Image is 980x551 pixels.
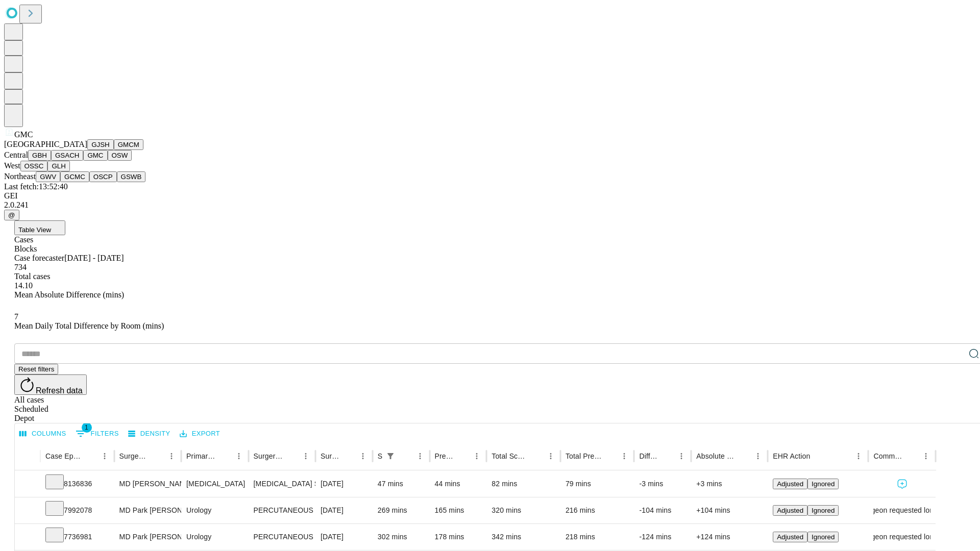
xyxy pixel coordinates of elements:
span: [DATE] - [DATE] [64,254,124,262]
span: Total cases [14,272,50,281]
button: Menu [413,449,427,463]
span: Ignored [812,507,835,514]
div: 218 mins [566,524,629,550]
div: 216 mins [566,497,629,523]
div: Case Epic Id [45,452,82,460]
div: +104 mins [696,497,763,523]
button: Sort [660,449,674,463]
button: OSCP [89,171,117,182]
div: Surgeon Name [119,452,149,460]
button: Export [177,426,223,442]
span: Northeast [4,172,36,181]
span: Adjusted [777,533,803,541]
span: 1 [82,422,92,433]
div: 79 mins [566,471,629,497]
button: GLH [47,161,69,171]
span: Adjusted [777,480,803,488]
button: Adjusted [773,479,807,489]
div: Absolute Difference [696,452,736,460]
button: Expand [20,529,35,546]
div: 47 mins [378,471,425,497]
span: Refresh data [36,386,83,395]
div: [DATE] [321,471,367,497]
button: OSSC [20,161,48,171]
span: [GEOGRAPHIC_DATA] [4,140,87,148]
span: Mean Daily Total Difference by Room (mins) [14,321,164,330]
div: Predicted In Room Duration [435,452,455,460]
div: [MEDICAL_DATA] SKIN [MEDICAL_DATA] MUSCLE AND BONE [254,471,310,497]
div: -104 mins [639,497,686,523]
span: Last fetch: 13:52:40 [4,182,68,191]
div: Surgery Name [254,452,283,460]
div: EHR Action [773,452,810,460]
button: Refresh data [14,374,87,395]
span: Table View [18,226,51,234]
span: Mean Absolute Difference (mins) [14,290,124,299]
button: Sort [603,449,617,463]
div: 269 mins [378,497,425,523]
div: -124 mins [639,524,686,550]
button: GCMC [60,171,89,182]
div: PERCUTANEOUS NEPHROSTOLITHOTOMY OVER 2CM [254,497,310,523]
button: Sort [737,449,751,463]
span: Central [4,151,28,159]
div: Total Predicted Duration [566,452,602,460]
span: GMC [14,130,33,139]
span: 7 [14,312,18,321]
span: Surgeon requested longer [860,497,944,523]
button: Sort [284,449,299,463]
div: Total Scheduled Duration [492,452,528,460]
span: 14.10 [14,281,33,290]
div: 7736981 [45,524,109,550]
div: Primary Service [186,452,216,460]
button: Table View [14,220,65,235]
div: -3 mins [639,471,686,497]
button: Sort [811,449,825,463]
button: OSW [108,150,132,161]
div: Surgeon requested longer [873,524,930,550]
div: [DATE] [321,497,367,523]
button: Ignored [807,532,839,542]
button: Menu [232,449,246,463]
div: MD Park [PERSON_NAME] [119,497,176,523]
button: Menu [470,449,484,463]
span: Adjusted [777,507,803,514]
div: [DATE] [321,524,367,550]
button: Menu [919,449,933,463]
button: Menu [97,449,112,463]
span: Case forecaster [14,254,64,262]
button: @ [4,210,19,220]
button: Reset filters [14,364,58,374]
div: 320 mins [492,497,555,523]
button: GMCM [114,139,143,150]
span: 734 [14,263,27,271]
button: Sort [529,449,544,463]
button: Menu [851,449,866,463]
div: 342 mins [492,524,555,550]
span: West [4,161,20,170]
div: [MEDICAL_DATA] [186,471,243,497]
div: 178 mins [435,524,482,550]
button: Sort [341,449,356,463]
button: Menu [299,449,313,463]
button: GBH [28,150,51,161]
div: +3 mins [696,471,763,497]
div: GEI [4,191,976,201]
div: 7992078 [45,497,109,523]
button: Sort [217,449,232,463]
span: Surgeon requested longer [860,524,944,550]
div: Difference [639,452,659,460]
button: GJSH [87,139,114,150]
button: Show filters [73,425,121,442]
div: 302 mins [378,524,425,550]
div: Surgery Date [321,452,340,460]
div: Urology [186,524,243,550]
button: Menu [751,449,765,463]
button: Menu [617,449,631,463]
div: +124 mins [696,524,763,550]
div: Surgeon requested longer [873,497,930,523]
button: Expand [20,502,35,520]
div: 2.0.241 [4,201,976,210]
button: Sort [455,449,470,463]
button: Menu [544,449,558,463]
